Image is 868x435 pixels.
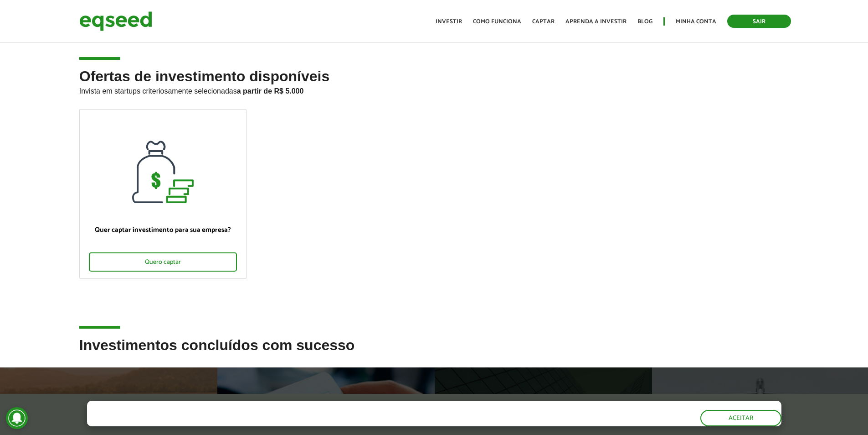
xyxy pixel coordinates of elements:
[727,15,791,28] a: Sair
[207,418,313,426] a: política de privacidade e de cookies
[436,19,462,25] a: Investir
[79,109,247,279] a: Quer captar investimento para sua empresa? Quero captar
[79,84,789,95] p: Invista em startups criteriosamente selecionadas
[565,19,627,25] a: Aprenda a investir
[237,87,304,95] strong: a partir de R$ 5.000
[700,410,781,426] button: Aceitar
[637,19,652,25] a: Blog
[79,337,789,367] h2: Investimentos concluídos com sucesso
[473,19,521,25] a: Como funciona
[89,252,237,272] div: Quero captar
[676,19,716,25] a: Minha conta
[79,68,789,109] h2: Ofertas de investimento disponíveis
[87,417,417,426] p: Ao clicar em "aceitar", você aceita nossa .
[79,9,152,33] img: EqSeed
[87,401,417,415] h5: O site da EqSeed utiliza cookies para melhorar sua navegação.
[89,226,237,234] p: Quer captar investimento para sua empresa?
[532,19,555,25] a: Captar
